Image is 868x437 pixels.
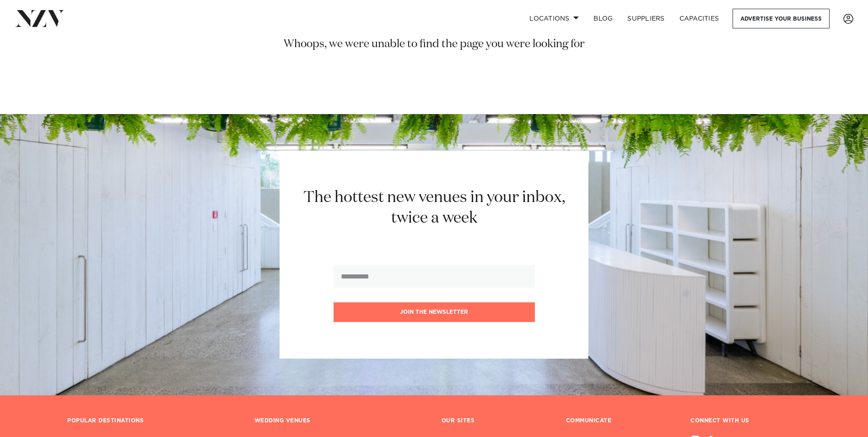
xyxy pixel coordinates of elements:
[254,417,311,425] h3: WEDDING VENUES
[566,417,612,425] h3: COMMUNICATE
[442,417,475,425] h3: OUR SITES
[292,187,576,229] h2: The hottest new venues in your inbox, twice a week
[733,9,830,28] a: Advertise your business
[522,9,586,28] a: Locations
[690,417,800,425] h3: CONNECT WITH US
[586,9,620,28] a: BLOG
[620,9,672,28] a: SUPPLIERS
[672,9,727,28] a: Capacities
[112,37,756,52] h3: Whoops, we were unable to find the page you were looking for
[67,417,144,425] h3: POPULAR DESTINATIONS
[334,302,535,322] button: Join the newsletter
[15,10,65,27] img: nzv-logo.png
